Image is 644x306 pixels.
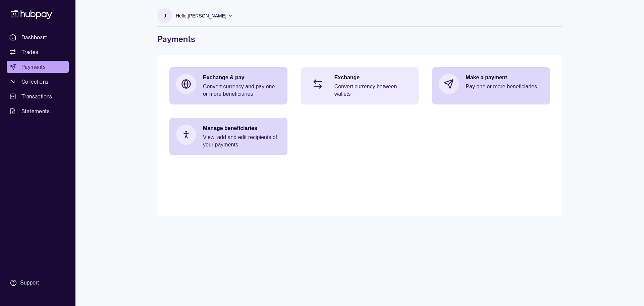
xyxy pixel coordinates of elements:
p: Exchange & pay [203,74,281,81]
a: Payments [7,61,69,73]
p: Pay one or more beneficiaries [466,83,543,90]
span: Statements [21,107,50,115]
h1: Payments [157,34,562,44]
a: Collections [7,76,69,88]
p: Convert currency between wallets [334,83,412,98]
a: ExchangeConvert currency between wallets [301,67,419,104]
span: Collections [21,78,48,86]
p: Convert currency and pay one or more beneficiaries [203,83,281,98]
span: Transactions [21,92,52,100]
p: Exchange [334,74,412,81]
p: Hello, [PERSON_NAME] [176,12,226,19]
p: View, add and edit recipients of your payments [203,134,281,148]
div: Support [20,279,39,287]
p: Manage beneficiaries [203,125,281,132]
a: Support [7,276,69,290]
span: Payments [21,63,46,71]
a: Exchange & payConvert currency and pay one or more beneficiaries [169,67,287,104]
a: Manage beneficiariesView, add and edit recipients of your payments [169,118,287,155]
a: Make a paymentPay one or more beneficiaries [432,67,550,101]
a: Dashboard [7,31,69,43]
span: Dashboard [21,33,48,41]
a: Transactions [7,90,69,102]
a: Trades [7,46,69,58]
a: Statements [7,105,69,117]
p: J [164,12,166,19]
span: Trades [21,48,38,56]
p: Make a payment [466,74,543,81]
